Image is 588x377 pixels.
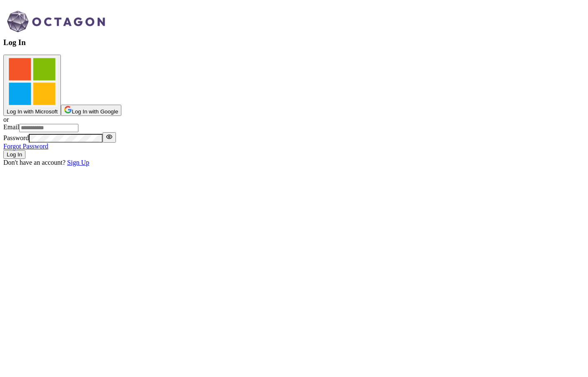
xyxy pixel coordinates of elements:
[7,151,22,158] span: Log In
[3,8,120,36] img: logo-rect-yK7x_WSZ.svg
[3,134,29,141] label: Password
[3,123,19,131] label: Email
[3,55,61,116] button: Log In with Microsoft
[7,56,58,107] img: svg%3e
[72,108,118,115] span: Log In with Google
[7,108,58,115] span: Log In with Microsoft
[64,106,72,113] img: svg%3e
[67,159,89,166] a: Sign Up
[61,105,121,116] button: Log In with Google
[3,150,25,159] button: Log In
[3,116,585,123] div: or
[3,38,585,47] div: Log In
[3,143,48,150] a: Forgot Password
[3,159,585,166] div: Don't have an account?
